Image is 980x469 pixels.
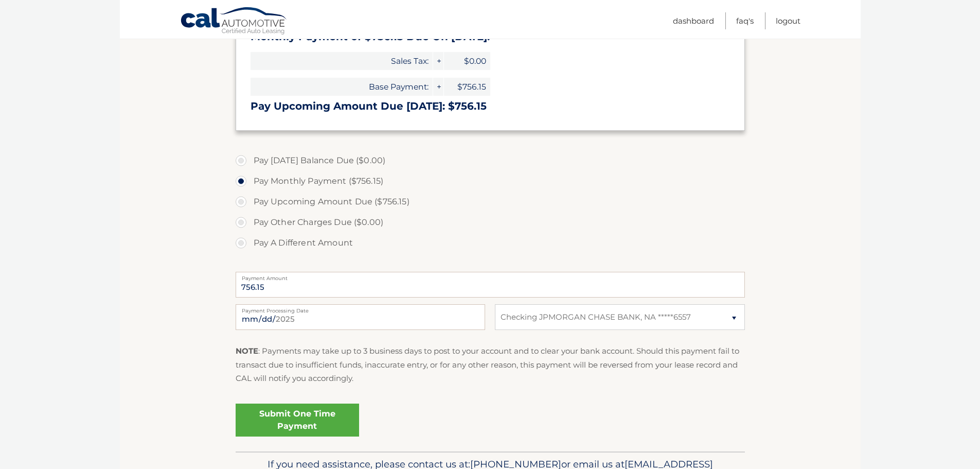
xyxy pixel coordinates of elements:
[776,12,800,29] a: Logout
[444,52,490,70] span: $0.00
[251,78,433,96] span: Base Payment:
[251,52,433,70] span: Sales Tax:
[251,100,730,113] h3: Pay Upcoming Amount Due [DATE]: $756.15
[236,344,745,385] p: : Payments may take up to 3 business days to post to your account and to clear your bank account....
[736,12,754,29] a: FAQ's
[180,7,288,37] a: Cal Automotive
[673,12,714,29] a: Dashboard
[236,272,745,298] input: Payment Amount
[236,212,745,233] label: Pay Other Charges Due ($0.00)
[236,233,745,253] label: Pay A Different Amount
[433,52,443,70] span: +
[236,150,745,171] label: Pay [DATE] Balance Due ($0.00)
[236,192,745,212] label: Pay Upcoming Amount Due ($756.15)
[236,304,485,330] input: Payment Date
[236,304,485,312] label: Payment Processing Date
[236,272,745,280] label: Payment Amount
[236,404,359,437] a: Submit One Time Payment
[444,78,490,96] span: $756.15
[433,78,443,96] span: +
[236,346,258,356] strong: NOTE
[236,171,745,192] label: Pay Monthly Payment ($756.15)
